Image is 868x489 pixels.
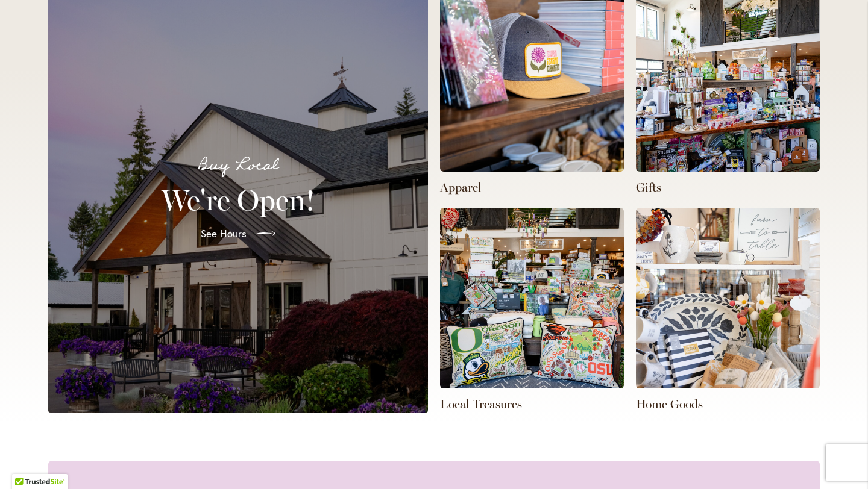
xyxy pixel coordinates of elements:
[440,208,624,388] img: springgiftshop-28-1.jpg
[63,153,414,178] p: Buy Local
[636,396,820,413] p: Home Goods
[201,226,247,241] span: See Hours
[636,179,820,196] p: Gifts
[636,208,820,388] img: springgiftshop-62.jpg
[440,396,624,413] p: Local Treasures
[63,183,414,217] h2: We're Open!
[440,179,624,196] p: Apparel
[191,217,285,251] a: See Hours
